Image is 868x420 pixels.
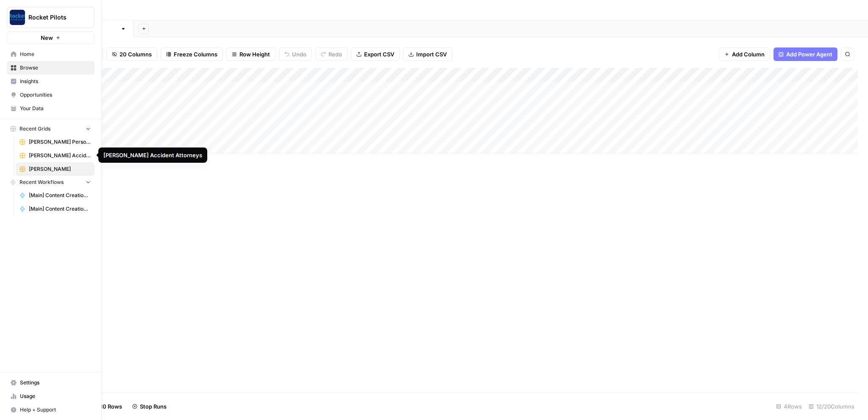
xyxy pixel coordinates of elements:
span: 20 Columns [120,50,152,58]
span: Rocket Pilots [28,13,80,22]
button: Stop Runs [127,400,172,413]
button: Add Column [719,47,770,61]
a: [Main] Content Creation Brief [16,189,95,202]
span: Export CSV [364,50,394,58]
span: Add Power Agent [786,50,832,58]
button: Workspace: Rocket Pilots [7,7,95,28]
span: [Main] Content Creation Brief [29,192,91,199]
img: Rocket Pilots Logo [10,10,25,25]
button: 20 Columns [106,47,157,61]
span: New [41,33,53,42]
span: Redo [328,50,342,58]
button: Recent Grids [7,122,95,135]
span: Settings [20,379,91,387]
span: Usage [20,392,91,400]
div: 12/20 Columns [805,400,858,413]
button: Recent Workflows [7,176,95,189]
button: Freeze Columns [161,47,223,61]
span: Home [20,50,91,58]
button: Help + Support [7,403,95,417]
span: Import CSV [416,50,447,58]
button: New [7,31,95,44]
button: Import CSV [403,47,452,61]
a: Settings [7,376,95,389]
span: Recent Workflows [19,178,64,186]
span: [PERSON_NAME] Personal Injury & Car Accident Lawyers [29,138,91,146]
a: [PERSON_NAME] Personal Injury & Car Accident Lawyers [16,135,95,149]
a: Usage [7,389,95,403]
span: [Main] Content Creation Article [29,205,91,213]
span: Your Data [20,105,91,112]
span: Add Column [732,50,765,58]
button: Undo [279,47,312,61]
a: Opportunities [7,88,95,102]
a: [PERSON_NAME] Accident Attorneys [16,149,95,162]
span: Recent Grids [19,125,50,133]
div: 4 Rows [773,400,805,413]
a: Browse [7,61,95,75]
button: Export CSV [351,47,400,61]
a: [Main] Content Creation Article [16,202,95,216]
span: Browse [20,64,91,72]
button: Add Power Agent [773,47,837,61]
span: Freeze Columns [174,50,217,58]
a: Home [7,47,95,61]
span: [PERSON_NAME] [29,165,91,173]
span: Undo [292,50,306,58]
a: [PERSON_NAME] [16,162,95,176]
div: [PERSON_NAME] Accident Attorneys [103,151,202,159]
span: [PERSON_NAME] Accident Attorneys [29,152,91,159]
span: Add 10 Rows [88,402,122,411]
span: Row Height [239,50,270,58]
span: Stop Runs [140,402,167,411]
span: Opportunities [20,91,91,99]
button: Row Height [226,47,275,61]
a: Your Data [7,102,95,115]
span: Insights [20,78,91,85]
a: Insights [7,75,95,88]
button: Redo [315,47,348,61]
span: Help + Support [20,406,91,414]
